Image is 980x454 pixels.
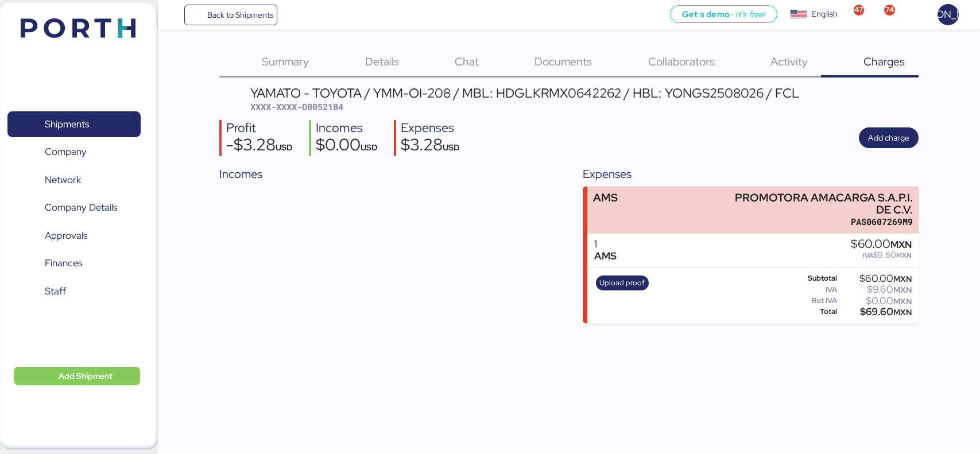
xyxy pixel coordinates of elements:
a: Company [7,139,141,165]
span: Company [45,143,87,160]
div: Incomes [219,165,555,183]
div: $60.00 [851,238,912,251]
div: $60.00 [839,274,912,283]
div: Profit [226,120,293,137]
span: IVA [863,251,873,260]
div: Incomes [316,120,378,137]
div: $9.60 [851,251,912,259]
div: AMS [593,192,618,204]
div: Subtotal [788,274,837,282]
a: Approvals [7,223,141,249]
span: MXN [896,251,912,260]
span: Collaborators [648,54,715,69]
div: $0.00 [316,137,378,156]
span: MXN [893,296,912,306]
a: Staff [7,278,141,305]
span: Finances [45,255,82,271]
div: $0.00 [839,297,912,305]
span: Add charge [868,131,909,145]
span: USD [443,142,460,153]
a: Shipments [7,111,141,138]
span: Add Shipment [59,369,113,383]
span: Upload proof [599,277,645,289]
div: $69.60 [839,308,912,316]
div: YAMATO - TOYOTA / YMM-OI-208 / MBL: HDGLKRMX0642262 / HBL: YONGS2508026 / FCL [250,87,800,99]
div: $9.60 [839,285,912,294]
span: Summary [262,54,309,69]
span: Shipments [45,116,89,133]
span: XXXX-XXXX-O0052184 [250,101,343,112]
span: MXN [890,238,912,251]
span: MXN [893,285,912,295]
span: Back to Shipments [207,8,273,22]
div: Expenses [401,120,460,137]
a: Network [7,167,141,193]
span: USD [361,142,378,153]
a: Back to Shipments [184,5,278,25]
span: MXN [893,274,912,284]
a: Company Details [7,195,141,221]
span: Approvals [45,227,87,244]
div: Ret IVA [788,297,837,305]
a: Finances [7,250,141,277]
span: MXN [893,307,912,317]
div: $3.28 [401,137,460,156]
div: Expenses [583,165,918,183]
div: PROMOTORA AMACARGA S.A.P.I. DE C.V. [721,192,913,216]
button: Add charge [859,127,919,148]
div: -$3.28 [226,137,293,156]
span: Details [365,54,399,69]
span: Company Details [45,199,117,216]
div: AMS [594,250,617,262]
button: Add Shipment [14,367,140,385]
span: USD [276,142,293,153]
span: Chat [455,54,479,69]
span: Staff [45,283,66,300]
div: IVA [788,286,837,294]
button: Menu [165,5,184,25]
span: Activity [770,54,808,69]
div: Total [788,308,837,316]
span: Charges [863,54,905,69]
div: PAS0607269M9 [721,216,913,228]
div: 1 [594,238,617,250]
span: Network [45,172,81,188]
span: Documents [534,54,592,69]
button: Upload proof [596,275,649,290]
div: English [811,8,838,20]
